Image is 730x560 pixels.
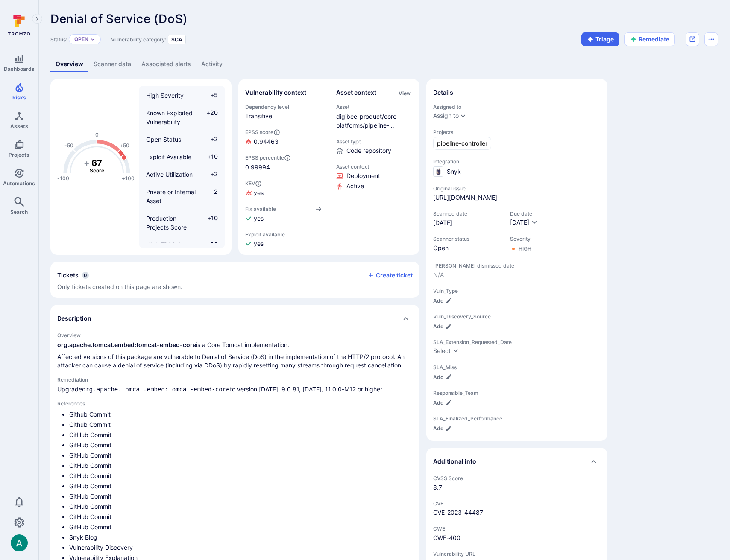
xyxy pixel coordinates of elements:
[10,123,28,129] span: Assets
[433,425,452,432] button: Add
[50,262,419,298] section: tickets card
[433,500,601,507] span: CVE
[69,493,111,500] a: GitHub Commit
[245,231,285,238] span: Exploit available
[336,163,413,170] span: Asset context
[57,400,413,407] h2: References
[433,129,601,135] span: Projects
[433,219,501,227] span: [DATE]
[519,245,531,252] div: High
[136,56,196,72] a: Associated alerts
[90,37,95,42] button: Expand dropdown
[433,475,601,481] span: CVSS Score
[245,155,322,161] span: EPSS percentile
[704,32,718,46] button: Options menu
[69,472,111,479] a: GitHub Commit
[64,142,73,149] text: -50
[50,262,419,298] div: Collapse
[367,271,413,279] button: Create ticket
[433,339,601,345] span: SLA_Extension_Requested_Date
[433,347,459,356] button: Select
[57,341,196,348] a: org.apache.tomcat.embed:tomcat-embed-core
[69,452,111,459] a: GitHub Commit
[433,297,452,304] button: Add
[32,14,42,24] button: Expand navigation menu
[433,483,601,492] span: 8.7
[57,283,182,290] span: Only tickets created on this page are shown.
[433,534,460,541] a: CWE-400
[433,236,501,242] span: Scanner status
[50,56,88,72] a: Overview
[254,214,264,223] span: yes
[245,206,276,212] span: Fix available
[69,421,111,428] a: Github Commit
[510,210,538,227] div: Due date field
[11,534,28,551] div: Arjan Dehar
[426,448,607,475] div: Collapse
[202,91,218,100] span: +5
[12,94,26,101] span: Risks
[82,272,89,279] span: 0
[90,167,104,174] text: Score
[447,167,461,176] span: Snyk
[245,129,322,136] span: EPSS score
[433,88,453,97] h2: Details
[397,88,413,97] div: Click to view all asset context details
[146,153,191,160] span: Exploit Available
[146,241,193,248] span: High EPSS Score
[433,193,497,202] a: [URL][DOMAIN_NAME]
[4,66,35,72] span: Dashboards
[122,175,135,181] text: +100
[146,92,184,99] span: High Severity
[196,56,228,72] a: Activity
[202,135,218,144] span: +2
[80,157,114,174] g: The vulnerability score is based on the parameters defined in the settings
[433,262,601,269] span: [PERSON_NAME] dismissed date
[202,170,218,179] span: +2
[69,513,111,520] a: GitHub Commit
[245,112,322,120] span: Transitive
[57,376,413,383] h2: Remediation
[69,534,97,541] a: Snyk Blog
[433,137,491,150] a: pipeline-controller
[433,374,452,380] button: Add
[433,158,601,165] span: Integration
[433,400,452,406] button: Add
[11,534,28,551] img: ACg8ocLSa5mPYBaXNx3eFu_EmspyJX0laNWN7cXOFirfQ7srZveEpg=s96-c
[50,12,188,26] span: Denial of Service (DoS)
[91,157,102,168] tspan: 67
[245,163,322,172] span: 0.99994
[168,35,186,44] div: SCA
[50,36,67,43] span: Status:
[69,411,111,418] a: Github Commit
[202,214,218,232] span: +10
[50,56,718,72] div: Vulnerability tabs
[254,239,264,248] span: yes
[202,152,218,161] span: +10
[437,139,487,148] span: pipeline-controller
[624,32,675,46] button: Remediate
[433,509,483,516] a: CVE-2023-44487
[74,36,88,43] button: Open
[9,152,29,158] span: Projects
[57,341,413,349] p: is a Core Tomcat implementation.
[433,104,601,110] span: Assigned to
[346,182,364,190] span: Click to view evidence
[433,112,459,119] button: Assign to
[245,88,306,97] h2: Vulnerability context
[460,112,466,119] button: Expand dropdown
[510,219,538,227] button: [DATE]
[510,236,531,242] span: Severity
[69,544,133,551] a: Vulnerability Discovery
[433,323,452,330] button: Add
[433,390,601,396] span: Responsible_Team
[146,109,193,125] span: Known Exploited Vulnerability
[57,385,413,394] p: Upgrade to version [DATE], 9.0.81, [DATE], 11.0.0-M12 or higher.
[686,32,699,46] div: Open original issue
[69,441,111,449] a: GitHub Commit
[57,353,413,370] p: Affected versions of this package are vulnerable to Denial of Service (DoS) in the implementation...
[433,244,501,252] span: Open
[202,108,218,126] span: +20
[433,210,501,217] span: Scanned date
